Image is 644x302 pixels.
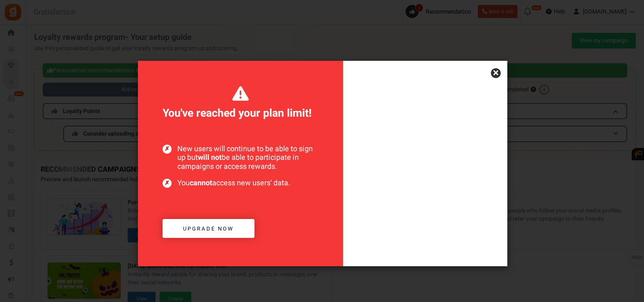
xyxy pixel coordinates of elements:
img: Increased users [343,102,507,266]
b: will not [198,152,222,163]
span: You've reached your plan limit! [163,85,319,122]
span: Upgrade now [183,225,234,233]
span: New users will continue to be able to sign up but be able to participate in campaigns or access r... [163,145,319,171]
span: You access new users' data. [163,179,319,188]
b: cannot [190,178,212,189]
a: Upgrade now [163,219,254,238]
a: × [491,68,501,78]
